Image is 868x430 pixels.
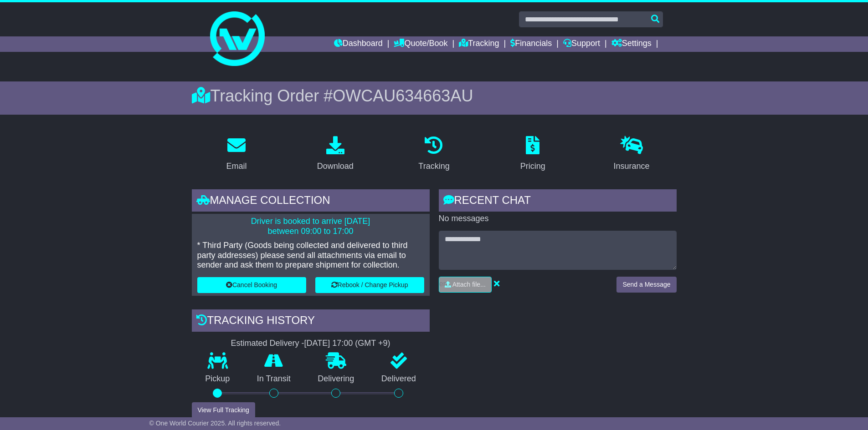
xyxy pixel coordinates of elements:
div: Insurance [614,160,650,172]
div: Tracking history [192,309,430,334]
div: Manage collection [192,189,430,214]
a: Settings [611,36,652,52]
p: Delivered [368,374,430,384]
div: Tracking Order # [192,86,677,106]
a: Quote/Book [394,36,447,52]
a: Pricing [514,133,551,176]
button: Send a Message [616,277,676,293]
p: Pickup [192,374,244,384]
a: Support [563,36,600,52]
p: No messages [439,214,677,224]
div: Pricing [520,160,545,172]
p: * Third Party (Goods being collected and delivered to third party addresses) please send all atta... [197,241,424,270]
div: Estimated Delivery - [192,339,430,349]
p: Driver is booked to arrive [DATE] between 09:00 to 17:00 [197,217,424,236]
div: Download [317,160,354,172]
button: Rebook / Change Pickup [315,277,424,293]
button: View Full Tracking [192,402,255,418]
span: © One World Courier 2025. All rights reserved. [149,420,281,427]
div: Tracking [418,160,449,172]
div: Email [226,160,247,172]
a: Financials [510,36,552,52]
a: Insurance [608,133,656,176]
a: Dashboard [334,36,383,52]
a: Email [220,133,252,176]
a: Tracking [412,133,455,176]
button: Cancel Booking [197,277,306,293]
div: [DATE] 17:00 (GMT +9) [304,339,390,349]
div: RECENT CHAT [439,189,677,214]
p: Delivering [304,374,368,384]
a: Tracking [459,36,499,52]
a: Download [311,133,360,176]
p: In Transit [243,374,304,384]
span: OWCAU634663AU [333,86,473,105]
